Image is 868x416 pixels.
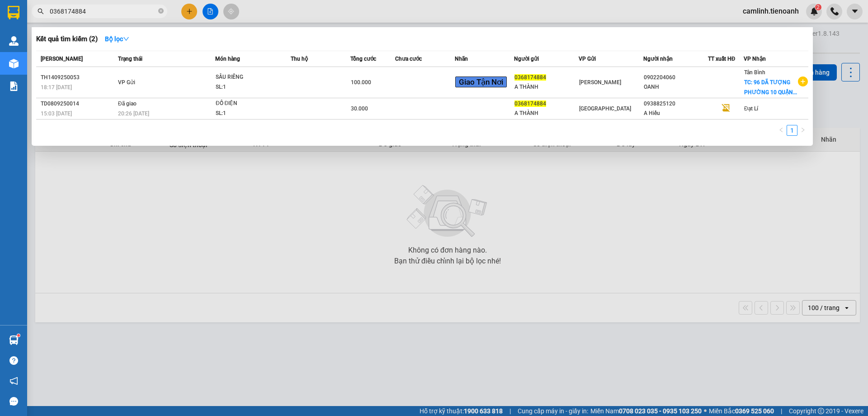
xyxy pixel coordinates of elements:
[644,99,708,109] div: 0938825120
[123,36,129,42] span: down
[643,56,673,62] span: Người nhận
[514,109,578,118] div: A THÀNH
[514,74,546,81] span: 0368174884
[9,36,19,46] img: warehouse-icon
[797,125,808,136] li: Next Page
[514,82,578,92] div: A THÀNH
[708,56,736,62] span: TT xuất HĐ
[744,79,797,96] span: TC: 96 DÃ TƯỢNG PHƯỜNG 10 QUẬN...
[351,105,368,112] span: 30.000
[158,7,164,16] span: close-circle
[744,105,758,112] span: Đạt Lí
[9,397,18,406] span: message
[644,73,708,82] div: 0902204060
[798,77,808,86] span: plus-circle
[291,56,308,62] span: Thu hộ
[36,34,98,44] h3: Kết quả tìm kiếm ( 2 )
[41,110,72,117] span: 15:03 [DATE]
[9,335,19,345] img: warehouse-icon
[787,125,797,136] li: 1
[216,99,283,109] div: ĐỒ ĐIỆN
[216,72,283,82] div: SẦU RIÊNG
[579,105,631,112] span: [GEOGRAPHIC_DATA]
[776,125,787,136] li: Previous Page
[514,56,539,62] span: Người gửi
[514,100,546,107] span: 0368174884
[9,356,18,365] span: question-circle
[98,32,137,46] button: Bộ lọcdown
[787,125,797,135] a: 1
[41,56,83,62] span: [PERSON_NAME]
[744,56,766,62] span: VP Nhận
[105,35,129,43] strong: Bộ lọc
[118,110,149,117] span: 20:26 [DATE]
[455,77,507,87] span: Giao Tận Nơi
[158,8,164,14] span: close-circle
[17,334,20,337] sup: 1
[579,56,596,62] span: VP Gửi
[797,125,808,136] button: right
[778,127,784,133] span: left
[8,6,19,19] img: logo-vxr
[776,125,787,136] button: left
[644,82,708,92] div: OANH
[9,59,19,68] img: warehouse-icon
[118,79,135,86] span: VP Gửi
[800,127,806,133] span: right
[216,82,283,92] div: SL: 1
[41,99,115,109] div: TD0809250014
[41,73,115,82] div: TH1409250053
[455,56,468,62] span: Nhãn
[216,109,283,119] div: SL: 1
[215,56,240,62] span: Món hàng
[350,56,376,62] span: Tổng cước
[118,56,142,62] span: Trạng thái
[644,109,708,118] div: A Hiếu
[50,6,156,16] input: Tìm tên, số ĐT hoặc mã đơn
[351,79,371,86] span: 100.000
[579,79,621,86] span: [PERSON_NAME]
[118,100,137,107] span: Đã giao
[38,8,44,14] span: search
[9,81,19,91] img: solution-icon
[41,84,72,91] span: 18:17 [DATE]
[395,56,422,62] span: Chưa cước
[744,69,765,76] span: Tân Bình
[9,377,18,385] span: notification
